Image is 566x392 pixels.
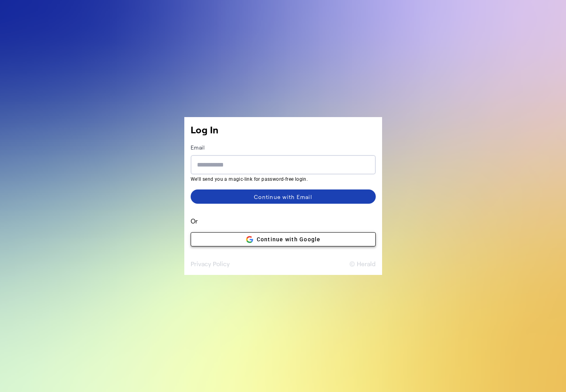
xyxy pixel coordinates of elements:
[191,259,230,269] button: Privacy Policy
[349,259,376,269] button: © Herald
[191,189,376,204] button: Continue with Email
[191,216,376,226] span: Or
[246,235,321,244] span: Continue with Google
[191,174,371,183] mat-hint: We'll send you a magic-link for password-free login.
[246,235,254,244] img: Google logo
[191,123,376,136] h1: Log In
[191,144,205,151] label: Email
[191,232,376,246] button: Google logoContinue with Google
[254,193,312,201] div: Continue with Email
